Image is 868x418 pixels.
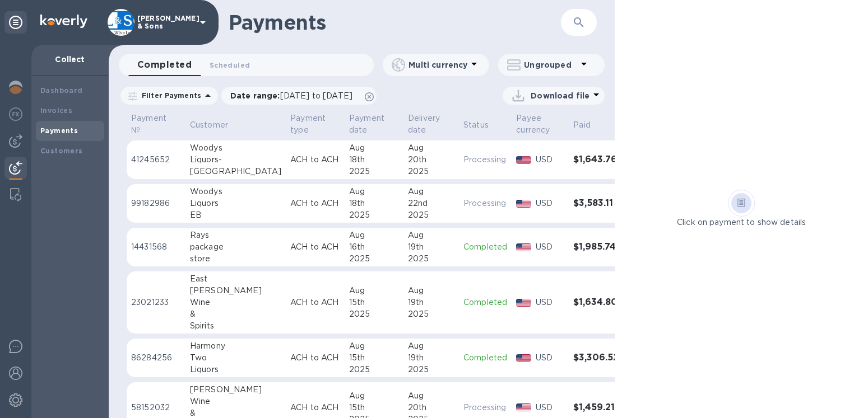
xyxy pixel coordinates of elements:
p: Multi currency [409,59,467,71]
h1: Payments [229,11,523,34]
div: 15th [349,352,399,364]
div: 22nd [408,198,454,209]
div: Aug [349,285,399,297]
div: Wine [190,297,281,308]
b: Dashboard [40,86,83,95]
p: Processing [463,154,507,166]
div: Harmony [190,340,281,352]
h3: $3,583.11 [573,198,620,209]
p: Payment type [290,112,326,136]
p: Completed [463,297,507,308]
b: Invoices [40,106,72,115]
p: 14431568 [131,241,181,253]
p: USD [536,241,564,253]
h3: $1,643.76 [573,154,620,165]
img: USD [516,299,531,307]
p: Collect [40,54,100,65]
img: USD [516,354,531,362]
span: Paid [573,119,605,131]
p: Processing [463,402,507,414]
div: Aug [408,285,454,297]
div: 2025 [408,308,454,320]
span: Status [463,119,503,131]
p: USD [536,198,564,209]
img: USD [516,403,531,411]
div: 2025 [349,253,399,265]
p: 86284256 [131,352,181,364]
div: Woodys [190,186,281,198]
p: Completed [463,352,507,364]
div: 18th [349,154,399,166]
div: 2025 [349,308,399,320]
div: Aug [349,340,399,352]
h3: $1,985.74 [573,242,620,252]
div: 2025 [349,166,399,177]
p: Paid [573,119,591,131]
p: ACH to ACH [290,154,340,166]
h3: $1,459.21 [573,402,620,413]
div: Liquors [190,364,281,375]
p: ACH to ACH [290,402,340,414]
span: Scheduled [210,59,250,71]
p: 99182986 [131,198,181,209]
div: East [190,273,281,285]
p: [PERSON_NAME] & Sons [137,15,193,30]
div: 2025 [408,166,454,177]
span: Payment № [131,112,181,136]
div: Aug [408,142,454,154]
p: ACH to ACH [290,241,340,253]
img: Logo [40,15,87,28]
p: Click on payment to show details [677,217,806,228]
div: Two [190,352,281,364]
p: USD [536,402,564,414]
p: Processing [463,198,507,209]
span: [DATE] to [DATE] [280,91,352,100]
p: Status [463,119,489,131]
div: 2025 [349,209,399,221]
div: 20th [408,402,454,414]
div: Wine [190,396,281,407]
div: 20th [408,154,454,166]
div: Spirits [190,320,281,332]
div: 19th [408,352,454,364]
p: Date range : [230,90,358,101]
div: EB [190,209,281,221]
div: 16th [349,241,399,253]
img: USD [516,156,531,164]
span: Payment type [290,112,340,136]
p: 58152032 [131,402,181,414]
img: USD [516,243,531,251]
p: Filter Payments [137,91,201,100]
div: & [190,308,281,320]
div: Aug [349,186,399,198]
span: Completed [137,57,192,73]
div: Aug [349,229,399,241]
div: Liquors-[GEOGRAPHIC_DATA] [190,154,281,177]
div: Aug [349,142,399,154]
p: ACH to ACH [290,352,340,364]
img: Foreign exchange [9,107,22,121]
div: Date range:[DATE] to [DATE] [221,87,377,105]
div: package [190,241,281,253]
div: Aug [408,390,454,402]
p: ACH to ACH [290,297,340,308]
div: [PERSON_NAME] [190,384,281,396]
p: Payment date [349,112,384,136]
div: Aug [408,229,454,241]
p: Delivery date [408,112,440,136]
span: Delivery date [408,112,454,136]
div: Liquors [190,198,281,209]
p: Payee currency [516,112,550,136]
div: 2025 [408,209,454,221]
img: USD [516,200,531,208]
p: Customer [190,119,228,131]
div: Rays [190,229,281,241]
div: 19th [408,297,454,308]
h3: $3,306.52 [573,353,620,363]
div: store [190,253,281,265]
b: Payments [40,126,78,135]
div: 19th [408,241,454,253]
span: Payment date [349,112,399,136]
p: USD [536,352,564,364]
p: 41245652 [131,154,181,166]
